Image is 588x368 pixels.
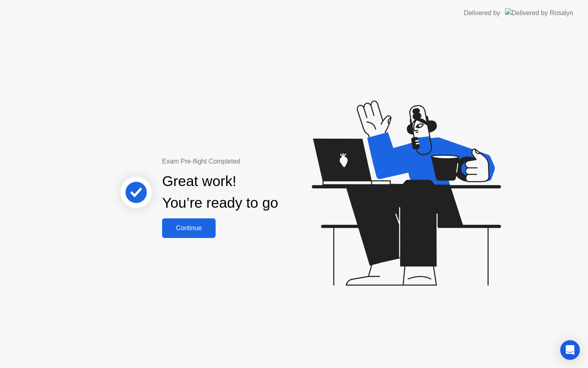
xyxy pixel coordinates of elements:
div: Exam Pre-flight Completed [162,157,331,166]
div: Great work! You’re ready to go [162,171,278,214]
button: Continue [162,218,216,238]
div: Delivered by [464,8,500,18]
div: Open Intercom Messenger [560,340,580,360]
div: Continue [165,224,213,232]
img: Delivered by Rosalyn [505,8,573,18]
